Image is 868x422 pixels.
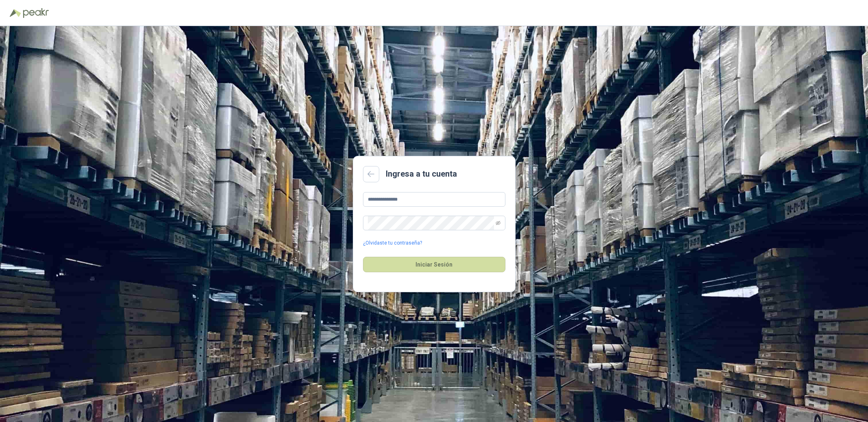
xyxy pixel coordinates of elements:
img: Peakr [23,8,49,18]
a: ¿Olvidaste tu contraseña? [363,239,422,247]
img: Logo [10,9,21,17]
button: Iniciar Sesión [363,257,505,272]
span: eye-invisible [496,221,501,225]
h2: Ingresa a tu cuenta [386,168,457,180]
